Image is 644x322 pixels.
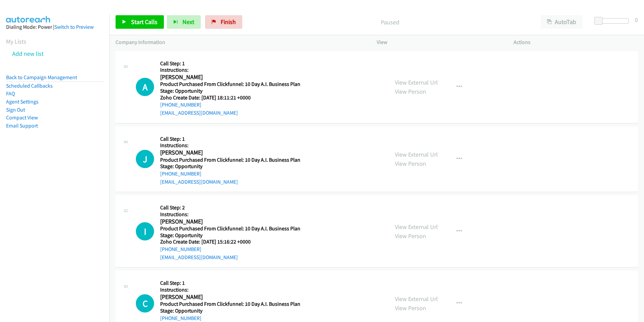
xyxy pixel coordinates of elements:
[160,60,300,67] h5: Call Step: 1
[160,67,300,73] h5: Instructions:
[6,98,39,105] a: Agent Settings
[395,88,426,95] a: View Person
[160,204,300,211] h5: Call Step: 2
[395,304,426,312] a: View Person
[160,142,300,149] h5: Instructions:
[167,15,201,29] button: Next
[395,223,438,231] a: View External Url
[6,38,26,45] a: My Lists
[395,232,426,240] a: View Person
[131,18,157,26] span: Start Calls
[541,15,583,29] button: AutoTab
[160,81,300,88] h5: Product Purchased From Clickfunnel: 10 Day A.I. Business Plan
[635,15,638,24] div: 0
[160,179,238,185] a: [EMAIL_ADDRESS][DOMAIN_NAME]
[160,136,300,142] h5: Call Step: 1
[160,307,300,314] h5: Stage: Opportunity
[116,15,164,29] a: Start Calls
[160,232,300,239] h5: Stage: Opportunity
[182,18,194,26] span: Next
[160,246,201,252] a: [PHONE_NUMBER]
[377,38,501,46] p: View
[136,78,154,96] h1: A
[160,88,300,94] h5: Stage: Opportunity
[160,254,238,260] a: [EMAIL_ADDRESS][DOMAIN_NAME]
[160,73,298,81] h2: [PERSON_NAME]
[160,218,298,226] h2: [PERSON_NAME]
[160,225,300,232] h5: Product Purchased From Clickfunnel: 10 Day A.I. Business Plan
[395,78,438,86] a: View External Url
[136,294,154,313] h1: C
[136,150,154,168] h1: J
[136,150,154,168] div: The call is yet to be attempted
[160,211,300,218] h5: Instructions:
[160,163,300,170] h5: Stage: Opportunity
[514,38,638,46] p: Actions
[221,18,236,26] span: Finish
[395,160,426,167] a: View Person
[12,50,44,57] a: Add new list
[160,149,298,157] h2: [PERSON_NAME]
[6,114,38,121] a: Compact View
[6,90,15,97] a: FAQ
[6,23,103,31] div: Dialing Mode: Power |
[395,151,438,158] a: View External Url
[160,101,201,108] a: [PHONE_NUMBER]
[136,78,154,96] div: The call is yet to be attempted
[205,15,242,29] a: Finish
[160,170,201,177] a: [PHONE_NUMBER]
[251,18,528,27] p: Paused
[6,83,53,89] a: Scheduled Callbacks
[6,122,38,129] a: Email Support
[160,280,300,286] h5: Call Step: 1
[160,94,300,101] h5: Zoho Create Date: [DATE] 18:11:21 +0000
[395,295,438,303] a: View External Url
[160,110,238,116] a: [EMAIL_ADDRESS][DOMAIN_NAME]
[136,222,154,240] h1: I
[160,238,300,245] h5: Zoho Create Date: [DATE] 15:16:22 +0000
[160,293,298,301] h2: [PERSON_NAME]
[116,38,365,46] p: Company Information
[598,18,629,24] div: Delay between calls (in seconds)
[6,74,77,80] a: Back to Campaign Management
[136,222,154,240] div: The call is yet to be attempted
[54,24,94,30] a: Switch to Preview
[160,286,300,293] h5: Instructions:
[160,315,201,321] a: [PHONE_NUMBER]
[6,107,25,113] a: Sign Out
[160,157,300,163] h5: Product Purchased From Clickfunnel: 10 Day A.I. Business Plan
[136,294,154,313] div: The call is yet to be attempted
[160,301,300,307] h5: Product Purchased From Clickfunnel: 10 Day A.I. Business Plan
